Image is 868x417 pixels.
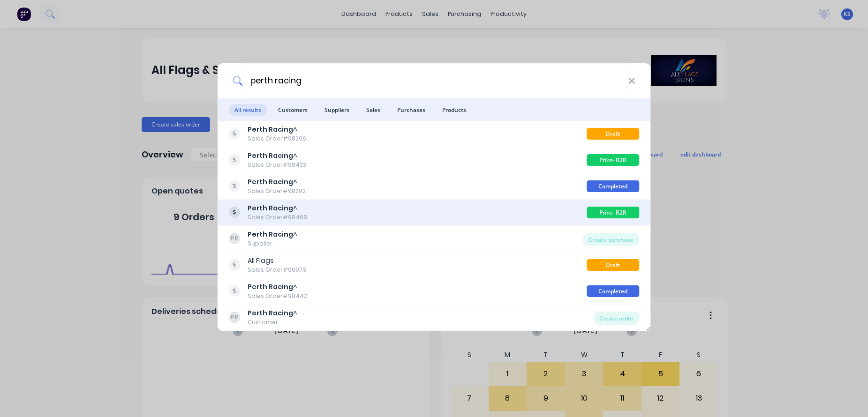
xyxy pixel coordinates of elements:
b: Perth Racing [248,230,293,239]
div: Draft [587,128,639,140]
b: Perth Racing [248,177,293,186]
div: ^ [248,151,306,161]
div: Create order [594,312,639,325]
span: All results [229,104,267,116]
b: Perth Racing [248,151,293,160]
span: Purchases [392,104,431,116]
span: Customers [272,104,313,116]
b: Perth Racing [248,308,293,318]
div: Sales Order #98468 [248,213,307,222]
div: Draft [587,259,639,271]
div: ^ [248,282,307,292]
div: Supplier [248,239,297,248]
div: ^ [248,125,306,134]
div: Completed [587,180,639,192]
b: Perth Racing [248,203,293,213]
div: Sales Order #96973 [248,266,306,274]
div: Customer [248,318,297,327]
b: Perth Racing [248,125,293,134]
div: Completed [587,285,639,297]
div: ^ [248,230,297,239]
div: All Flags [248,256,306,266]
div: Create purchase [583,233,639,246]
div: PR [229,312,240,323]
div: ^ [248,177,306,187]
div: ^ [248,308,297,318]
div: Print- R2R [587,207,639,218]
div: Sales Order #98292 [248,187,306,195]
span: Products [437,104,472,116]
b: Perth Racing [248,282,293,291]
div: PR [229,233,240,244]
span: Suppliers [319,104,355,116]
div: Sales Order #98433 [248,161,306,169]
div: ^ [248,203,307,213]
span: Sales [361,104,386,116]
input: Start typing a customer or supplier name to create a new order... [242,63,628,98]
div: Sales Order #98296 [248,134,306,143]
div: Print- R2R [587,154,639,166]
div: Sales Order #98442 [248,292,307,300]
